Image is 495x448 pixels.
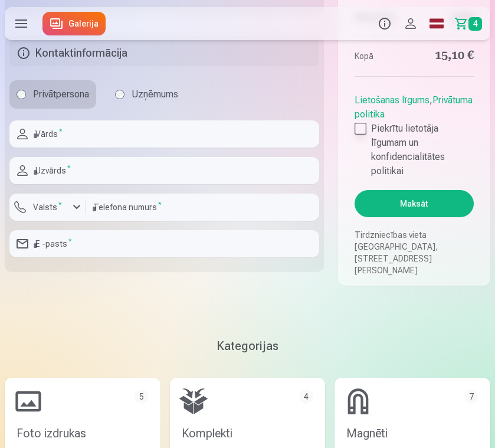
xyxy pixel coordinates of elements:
label: Uzņēmums [108,80,185,109]
a: Grozs4 [450,7,490,40]
label: Piekrītu lietotāja līgumam un konfidencialitātes politikai [355,122,474,178]
label: Privātpersona [9,80,96,109]
a: Privātuma politika [355,94,473,120]
button: Profils [398,7,424,40]
span: 4 [468,17,482,31]
div: 7 [464,390,478,404]
a: Global [424,7,450,40]
p: Tirdzniecības vieta [GEOGRAPHIC_DATA], [STREET_ADDRESS][PERSON_NAME] [355,229,474,276]
div: 4 [299,390,313,404]
dd: 15,10 € [420,48,474,64]
dt: Kopā [355,48,408,64]
div: , [355,89,474,178]
button: Maksāt [355,190,474,217]
h5: Kontaktinformācija [9,40,319,66]
input: Uzņēmums [115,90,124,99]
label: Valsts [28,201,67,213]
input: Privātpersona [17,90,26,99]
div: 5 [135,390,149,404]
a: Galerija [42,12,106,35]
a: Lietošanas līgums [355,94,430,106]
button: Info [372,7,398,40]
h3: Kategorijas [5,338,490,354]
button: Valsts* [9,194,86,221]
